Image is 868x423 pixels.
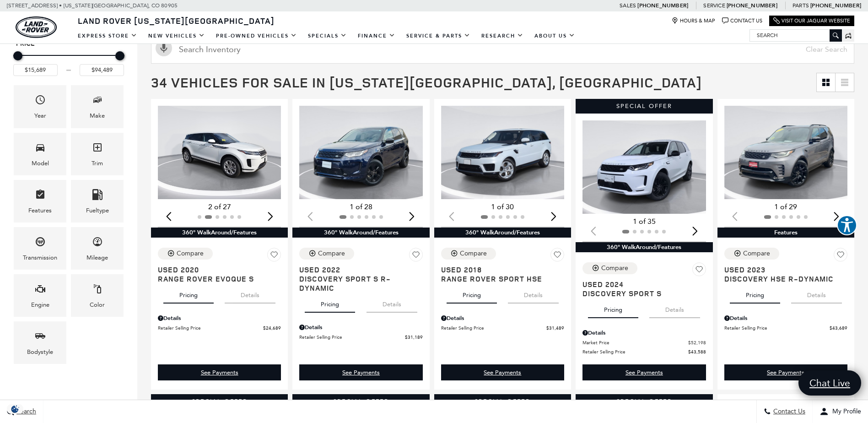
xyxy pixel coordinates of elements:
div: Pricing Details - Discovery HSE R-Dynamic [724,314,847,322]
button: Open user profile menu [813,400,868,423]
div: Pricing Details - Discovery Sport S [582,329,706,337]
span: Mileage [92,234,103,253]
span: My Profile [829,408,861,416]
span: $24,689 [263,325,281,331]
div: Features [28,206,52,216]
span: Chat Live [805,377,855,389]
a: EXPRESS STORE [72,28,143,44]
button: Compare Vehicle [299,248,354,260]
span: Features [35,187,46,206]
span: $43,588 [688,348,706,355]
div: Pricing Details - Range Rover Evoque S [158,314,281,322]
span: $31,489 [546,325,564,331]
div: 1 of 35 [582,217,706,227]
div: undefined - Discovery Sport S R-Dynamic [299,364,422,380]
div: BodystyleBodystyle [14,321,66,364]
button: Compare Vehicle [582,262,637,274]
div: Price [13,48,124,76]
span: Fueltype [92,187,103,206]
a: Contact Us [722,17,762,24]
button: Save Vehicle [409,248,423,265]
span: Used 2018 [441,265,557,274]
input: Search Inventory [151,35,854,64]
a: [STREET_ADDRESS] • [US_STATE][GEOGRAPHIC_DATA], CO 80905 [7,2,178,9]
div: Pricing Details - Discovery Sport S R-Dynamic [299,323,422,331]
div: undefined - Range Rover Evoque S [158,364,281,380]
span: Retailer Selling Price [441,325,546,331]
span: Transmission [35,234,46,253]
input: Minimum [13,64,58,76]
div: Make [90,111,105,121]
a: [PHONE_NUMBER] [810,2,861,9]
div: Special Offer [576,99,712,114]
button: Save Vehicle [550,248,564,265]
span: $52,198 [688,339,706,346]
a: Retailer Selling Price $43,689 [724,325,847,331]
button: details tab [508,283,559,304]
div: TrimTrim [71,133,124,175]
div: 1 of 30 [441,202,564,212]
input: Maximum [80,64,124,76]
button: details tab [225,283,275,304]
div: 1 / 2 [582,120,707,214]
span: 34 Vehicles for Sale in [US_STATE][GEOGRAPHIC_DATA], [GEOGRAPHIC_DATA] [151,73,702,92]
button: Compare Vehicle [724,248,779,260]
span: Make [92,92,103,111]
aside: Accessibility Help Desk [837,215,857,237]
button: Compare Vehicle [441,248,496,260]
div: Trim [92,158,103,168]
div: Next slide [547,206,560,226]
a: Used 2020Range Rover Evoque S [158,265,281,283]
button: details tab [367,293,417,313]
a: Used 2022Discovery Sport S R-Dynamic [299,265,422,293]
span: Land Rover [US_STATE][GEOGRAPHIC_DATA] [78,15,275,26]
div: 1 of 29 [724,202,847,212]
button: Save Vehicle [692,262,706,280]
button: pricing tab [305,293,355,313]
button: pricing tab [447,283,497,304]
span: Contact Us [771,408,805,416]
a: Land Rover [US_STATE][GEOGRAPHIC_DATA] [72,15,280,26]
div: Compare [460,249,487,258]
a: See Payments [158,364,281,380]
a: See Payments [441,364,564,380]
div: Year [34,111,46,121]
span: Range Rover Evoque S [158,274,274,283]
a: Used 2018Range Rover Sport HSE [441,265,564,283]
a: Retailer Selling Price $43,588 [582,348,706,355]
span: Market Price [582,339,688,346]
span: Used 2020 [158,265,274,274]
h5: Price [16,40,121,48]
span: Used 2024 [582,280,699,289]
button: Save Vehicle [267,248,281,265]
div: 2 / 6 [158,106,282,199]
a: Service & Parts [401,28,476,44]
a: See Payments [582,364,706,380]
div: Compare [601,264,628,272]
div: Next slide [406,206,418,226]
a: land-rover [16,16,57,38]
button: Explore your accessibility options [837,215,857,235]
div: 360° WalkAround/Features [151,228,288,238]
span: $31,189 [405,334,423,341]
span: Discovery Sport S [582,289,699,298]
a: Retailer Selling Price $31,489 [441,325,564,331]
div: YearYear [14,85,66,128]
a: Finance [352,28,401,44]
div: undefined - Range Rover Sport HSE [441,364,564,380]
button: Save Vehicle [834,248,847,265]
span: Service [703,2,725,9]
div: undefined - Discovery HSE R-Dynamic [724,364,847,380]
a: Research [476,28,529,44]
img: 2018 Land Rover Range Rover Sport HSE 1 [441,106,566,199]
a: Retailer Selling Price $31,189 [299,334,422,341]
div: 1 / 2 [724,106,849,199]
div: 2 of 27 [158,202,281,212]
div: 360° WalkAround/Features [434,228,571,238]
img: 2022 Land Rover Discovery Sport S R-Dynamic 1 [299,106,424,199]
a: [PHONE_NUMBER] [727,2,777,9]
img: 2024 Land Rover Discovery Sport S 1 [582,120,707,214]
a: Grid View [817,73,835,92]
span: Year [35,92,46,111]
div: Previous slide [162,206,175,226]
